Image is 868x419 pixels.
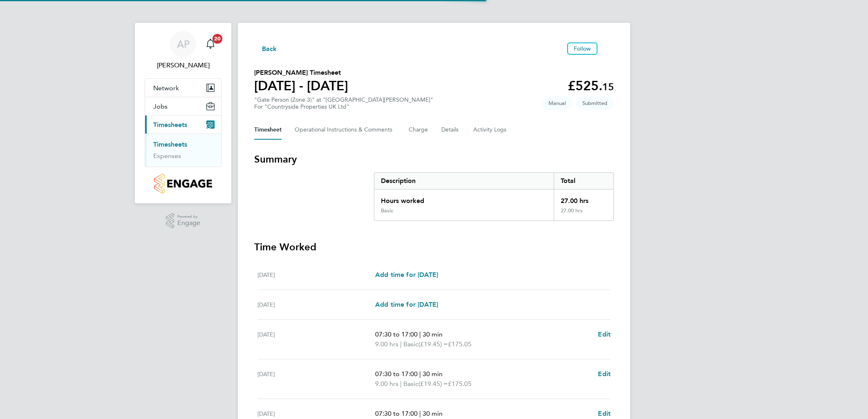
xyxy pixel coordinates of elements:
[145,174,221,194] a: Go to home page
[254,153,614,166] h3: Summary
[441,120,460,140] button: Details
[400,340,402,348] span: |
[262,44,277,54] span: Back
[554,207,613,221] div: 27.00 hrs
[375,300,438,310] a: Add time for [DATE]
[542,96,573,110] span: This timesheet was manually created.
[418,380,448,388] span: (£19.45) =
[576,96,614,110] span: This timesheet is Submitted.
[598,330,611,339] a: Edit
[473,120,508,140] button: Activity Logs
[254,78,348,94] h1: [DATE] - [DATE]
[574,45,591,52] span: Follow
[554,173,613,189] div: Total
[375,340,398,348] span: 9.00 hrs
[135,23,231,203] nav: Main navigation
[423,410,443,417] span: 30 min
[448,340,472,348] span: £175.05
[598,369,611,379] a: Edit
[177,39,190,49] span: AP
[419,410,421,417] span: |
[601,47,614,51] button: Timesheets Menu
[254,43,277,53] button: Back
[254,96,433,110] div: "Gate Person (Zone 3)" at "[GEOGRAPHIC_DATA][PERSON_NAME]"
[257,369,375,389] div: [DATE]
[403,379,418,389] span: Basic
[419,330,421,338] span: |
[554,189,613,207] div: 27.00 hrs
[423,330,443,338] span: 30 min
[153,84,179,92] span: Network
[177,213,200,220] span: Powered by
[403,339,418,349] span: Basic
[257,330,375,349] div: [DATE]
[202,31,219,57] a: 20
[257,270,375,280] div: [DATE]
[254,120,282,140] button: Timesheet
[375,410,418,417] span: 07:30 to 17:00
[177,220,200,227] span: Engage
[598,409,611,419] a: Edit
[295,120,396,140] button: Operational Instructions & Comments
[374,172,614,221] div: Summary
[145,31,221,70] a: AP[PERSON_NAME]
[145,97,221,115] button: Jobs
[145,116,221,134] button: Timesheets
[166,213,201,229] a: Powered byEngage
[254,103,433,110] div: For "Countryside Properties UK Ltd"
[375,270,438,280] a: Add time for [DATE]
[153,103,168,110] span: Jobs
[375,301,438,308] span: Add time for [DATE]
[567,42,597,55] button: Follow
[598,410,611,417] span: Edit
[381,207,393,214] div: Basic
[153,152,181,160] a: Expenses
[213,34,222,44] span: 20
[602,81,614,93] span: 15
[400,380,402,388] span: |
[374,173,554,189] div: Description
[145,60,221,70] span: Andy Pearce
[254,241,614,254] h3: Time Worked
[419,370,421,378] span: |
[154,174,212,194] img: countryside-properties-logo-retina.png
[257,300,375,310] div: [DATE]
[375,370,418,378] span: 07:30 to 17:00
[598,370,611,378] span: Edit
[568,78,614,94] app-decimal: £525.
[254,68,348,78] h2: [PERSON_NAME] Timesheet
[375,271,438,279] span: Add time for [DATE]
[153,121,187,129] span: Timesheets
[145,134,221,167] div: Timesheets
[374,189,554,207] div: Hours worked
[375,330,418,338] span: 07:30 to 17:00
[375,380,398,388] span: 9.00 hrs
[418,340,448,348] span: (£19.45) =
[145,79,221,97] button: Network
[448,380,472,388] span: £175.05
[598,330,611,338] span: Edit
[423,370,443,378] span: 30 min
[153,140,187,148] a: Timesheets
[409,120,428,140] button: Charge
